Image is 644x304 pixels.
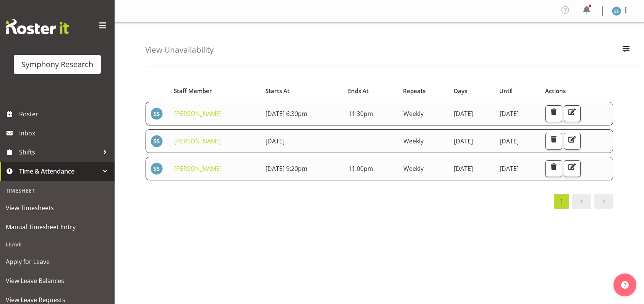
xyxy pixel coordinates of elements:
[2,198,113,217] a: View Timesheets
[618,42,634,58] button: Filter Employees
[545,105,562,122] button: Delete Unavailability
[150,162,163,175] img: shane-shaw-williams1936.jpg
[2,271,113,290] a: View Leave Balances
[150,108,163,120] img: shane-shaw-williams1936.jpg
[174,137,222,145] a: [PERSON_NAME]
[6,275,109,286] span: View Leave Balances
[174,87,257,95] div: Staff Member
[348,109,373,118] span: 11:30pm
[174,164,222,173] a: [PERSON_NAME]
[545,87,609,95] div: Actions
[174,109,222,118] a: [PERSON_NAME]
[2,252,113,271] a: Apply for Leave
[6,221,109,233] span: Manual Timesheet Entry
[265,137,285,145] span: [DATE]
[19,127,111,139] span: Inbox
[6,19,69,34] img: Rosterit website logo
[545,133,562,150] button: Delete Unavailability
[564,105,581,122] button: Edit Unavailability
[500,137,519,145] span: [DATE]
[403,137,424,145] span: Weekly
[19,166,99,177] span: Time & Attendance
[454,137,473,145] span: [DATE]
[499,87,536,95] div: Until
[145,45,214,54] h4: View Unavailability
[2,236,113,252] div: Leave
[265,164,307,173] span: [DATE] 9:20pm
[265,109,307,118] span: [DATE] 6:30pm
[150,135,163,147] img: shane-shaw-williams1936.jpg
[621,281,629,289] img: help-xxl-2.png
[2,183,113,198] div: Timesheet
[545,160,562,177] button: Delete Unavailability
[564,133,581,150] button: Edit Unavailability
[500,164,519,173] span: [DATE]
[2,217,113,236] a: Manual Timesheet Entry
[454,87,491,95] div: Days
[19,108,111,120] span: Roster
[403,164,424,173] span: Weekly
[612,6,621,16] img: shane-shaw-williams1936.jpg
[454,109,473,118] span: [DATE]
[21,59,93,70] div: Symphony Research
[348,164,373,173] span: 11:00pm
[265,87,340,95] div: Starts At
[19,146,99,158] span: Shifts
[403,109,424,118] span: Weekly
[6,202,109,214] span: View Timesheets
[500,109,519,118] span: [DATE]
[454,164,473,173] span: [DATE]
[403,87,445,95] div: Repeats
[348,87,394,95] div: Ends At
[6,256,109,267] span: Apply for Leave
[564,160,581,177] button: Edit Unavailability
